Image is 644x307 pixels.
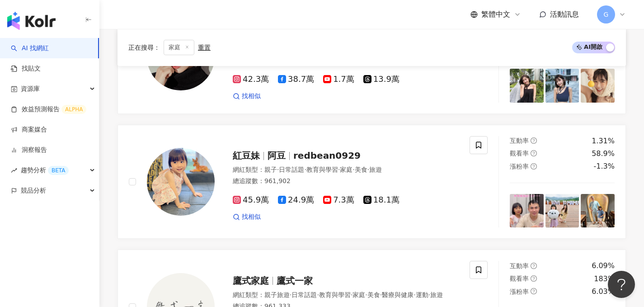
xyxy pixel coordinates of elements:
span: 旅遊 [430,291,443,298]
span: · [290,291,291,298]
span: · [338,166,340,173]
div: -1.3% [594,161,615,171]
a: 效益預測報告ALPHA [11,105,86,114]
a: 找相似 [233,213,261,222]
a: 找貼文 [11,64,41,73]
iframe: Help Scout Beacon - Open [608,271,635,298]
div: 6.09% [592,261,615,271]
a: 商案媒合 [11,125,47,134]
a: 洞察報告 [11,146,47,155]
span: question-circle [531,163,537,170]
div: 重置 [198,44,211,51]
span: 38.7萬 [278,75,314,84]
span: 家庭 [353,291,365,298]
span: 找相似 [242,92,261,101]
span: · [351,291,353,298]
span: 1.7萬 [323,75,354,84]
span: 趨勢分析 [21,160,69,180]
div: 6.03% [592,287,615,297]
a: searchAI 找網紅 [11,44,49,53]
span: 45.9萬 [233,195,269,205]
span: question-circle [531,275,537,282]
img: post-image [581,194,615,228]
span: 家庭 [164,40,194,55]
span: 13.9萬 [363,75,400,84]
span: 教育與學習 [306,166,338,173]
span: 24.9萬 [278,195,314,205]
span: 紅豆妹 [233,150,260,161]
span: 競品分析 [21,180,46,201]
span: 7.3萬 [323,195,354,205]
img: post-image [510,194,544,228]
img: post-image [545,194,579,228]
span: 繁體中文 [481,9,510,19]
span: 運動 [416,291,428,298]
span: 觀看率 [510,150,529,157]
div: BETA [48,166,69,175]
span: · [367,166,369,173]
img: post-image [510,69,544,103]
span: 親子 [264,166,277,173]
span: 醫療與健康 [382,291,414,298]
span: · [304,166,306,173]
span: 42.3萬 [233,75,269,84]
div: 網紅類型 ： [233,291,459,300]
span: question-circle [531,150,537,156]
span: G [604,9,609,19]
span: 親子旅遊 [264,291,290,298]
span: 互動率 [510,262,529,269]
div: 總追蹤數 ： 961,902 [233,177,459,186]
span: 漲粉率 [510,288,529,295]
a: 找相似 [233,92,261,101]
span: 正在搜尋 ： [128,44,160,51]
span: 鷹式家庭 [233,275,269,286]
span: question-circle [531,137,537,144]
span: · [317,291,319,298]
span: question-circle [531,263,537,269]
span: · [414,291,415,298]
span: 日常話題 [279,166,304,173]
span: 資源庫 [21,79,40,99]
div: 網紅類型 ： [233,165,459,175]
span: 鷹式一家 [277,275,313,286]
span: · [277,166,279,173]
span: 家庭 [340,166,353,173]
span: 阿豆 [268,150,286,161]
span: rise [11,167,17,174]
span: 互動率 [510,137,529,144]
span: 教育與學習 [319,291,351,298]
img: post-image [545,69,579,103]
span: · [428,291,430,298]
span: 美食 [355,166,367,173]
span: · [353,166,354,173]
span: 18.1萬 [363,195,400,205]
span: 活動訊息 [550,10,579,19]
span: question-circle [531,288,537,294]
span: redbean0929 [293,150,361,161]
span: 觀看率 [510,275,529,282]
span: 漲粉率 [510,163,529,170]
span: 美食 [367,291,380,298]
div: 183% [594,274,615,284]
img: post-image [581,69,615,103]
span: 日常話題 [291,291,317,298]
a: KOL Avatar紅豆妹阿豆redbean0929網紅類型：親子·日常話題·教育與學習·家庭·美食·旅遊總追蹤數：961,90245.9萬24.9萬7.3萬18.1萬找相似互動率questio... [118,125,626,239]
span: · [380,291,382,298]
img: logo [7,12,56,30]
img: KOL Avatar [147,148,215,216]
span: 找相似 [242,213,261,222]
div: 58.9% [592,149,615,159]
div: 1.31% [592,136,615,146]
span: · [365,291,367,298]
span: 旅遊 [369,166,382,173]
